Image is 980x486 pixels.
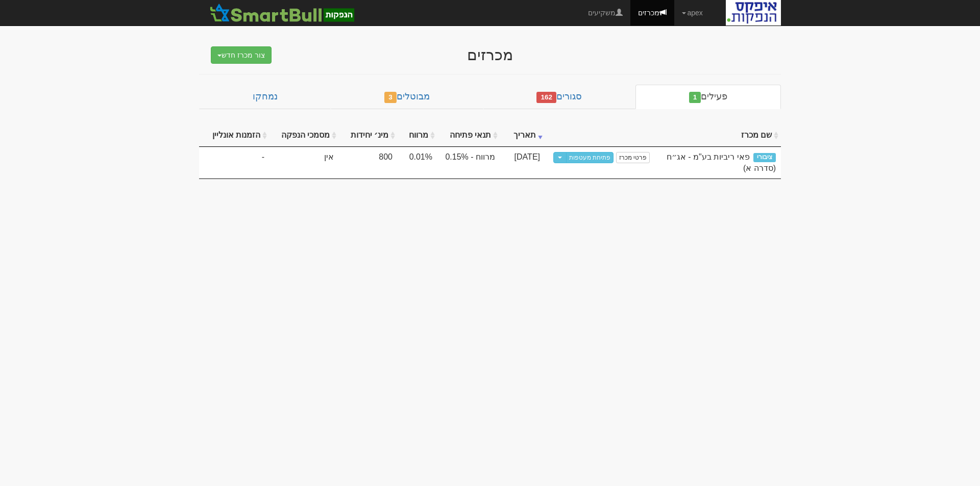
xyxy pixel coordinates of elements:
th: הזמנות אונליין : activate to sort column ascending [199,124,269,147]
a: פרטי מכרז [616,152,650,163]
a: נמחקו [199,85,331,109]
td: מרווח - 0.15% [437,147,500,179]
td: 0.01% [398,147,437,179]
span: ציבורי [753,153,776,162]
span: 162 [536,92,556,103]
div: מכרזים [291,46,689,63]
button: צור מכרז חדש [211,46,272,64]
a: מבוטלים [331,85,483,109]
img: SmartBull Logo [207,3,357,23]
a: פעילים [635,85,781,109]
span: 3 [384,92,397,103]
a: סגורים [483,85,635,109]
span: 1 [689,92,701,103]
th: מרווח : activate to sort column ascending [398,124,437,147]
th: תנאי פתיחה : activate to sort column ascending [437,124,500,147]
th: שם מכרז : activate to sort column ascending [655,124,781,147]
th: מינ׳ יחידות : activate to sort column ascending [339,124,398,147]
td: [DATE] [500,147,545,179]
span: אין [324,152,334,161]
td: 800 [339,147,398,179]
span: - [262,151,264,163]
th: מסמכי הנפקה : activate to sort column ascending [269,124,339,147]
th: תאריך : activate to sort column ascending [500,124,545,147]
a: פתיחת מעטפות [566,152,614,163]
span: פאי ריביות בע"מ - אג״ח (סדרה א) [667,152,776,173]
